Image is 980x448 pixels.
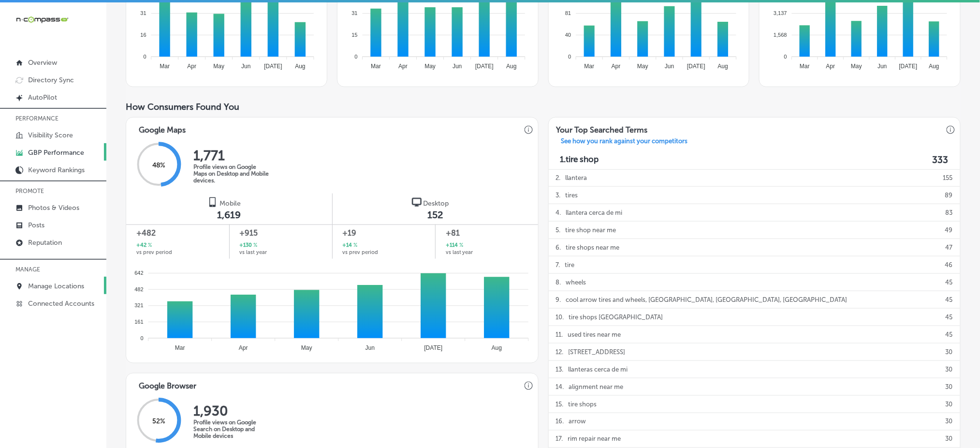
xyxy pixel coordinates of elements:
[134,319,143,325] tspan: 161
[141,335,144,341] tspan: 0
[774,10,788,16] tspan: 3,137
[568,431,621,448] p: rim repair near me
[566,169,587,186] p: llantera
[15,15,69,24] img: 660ab0bf-5cc7-4cb8-ba1c-48b5ae0f18e60NCTV_CLogo_TV_Black_-500x88.png
[424,63,436,70] tspan: May
[946,274,953,291] p: 45
[946,396,953,413] p: 30
[826,63,835,70] tspan: Apr
[295,63,305,70] tspan: Aug
[612,63,621,70] tspan: Apr
[28,299,94,308] p: Connected Accounts
[28,59,57,67] p: Overview
[568,326,621,343] p: used tires near me
[556,413,564,430] p: 16 .
[566,187,578,204] p: tires
[946,309,953,326] p: 45
[687,63,705,70] tspan: [DATE]
[774,32,788,38] tspan: 1,568
[565,10,571,16] tspan: 81
[131,118,193,137] h3: Google Maps
[556,204,561,221] p: 4 .
[946,326,953,343] p: 45
[214,63,225,70] tspan: May
[945,256,953,273] p: 46
[556,256,560,273] p: 7 .
[28,93,57,102] p: AutoPilot
[398,63,408,70] tspan: Apr
[446,241,463,250] h2: +114
[566,239,620,256] p: tire shops near me
[946,413,953,430] p: 30
[800,63,810,70] tspan: Mar
[141,10,146,16] tspan: 31
[946,291,953,308] p: 45
[946,431,953,448] p: 30
[354,54,357,60] tspan: 0
[152,418,165,426] span: 52 %
[144,54,146,60] tspan: 0
[342,241,357,250] h2: +14
[28,204,79,212] p: Photos & Videos
[565,32,571,38] tspan: 40
[556,431,563,448] p: 17 .
[446,227,528,239] span: +81
[569,396,597,413] p: tire shops
[141,32,146,38] tspan: 16
[569,343,626,360] p: [STREET_ADDRESS]
[565,256,575,273] p: tire
[506,63,516,70] tspan: Aug
[28,76,74,84] p: Directory Sync
[945,187,953,204] p: 89
[131,373,204,393] h3: Google Browser
[554,137,696,148] a: See how you rank against your competitors
[784,54,787,60] tspan: 0
[424,344,443,351] tspan: [DATE]
[219,199,241,208] span: Mobile
[566,204,623,221] p: llantera cerca de mi
[569,309,663,326] p: tire shops [GEOGRAPHIC_DATA]
[136,250,172,255] span: vs prev period
[240,250,267,255] span: vs last year
[556,169,561,186] p: 2 .
[352,241,357,250] span: %
[584,63,594,70] tspan: Mar
[28,166,85,174] p: Keyword Rankings
[193,403,271,419] h2: 1,930
[569,361,628,378] p: llanteras cerca de mi
[28,221,44,229] p: Posts
[566,222,616,239] p: tire shop near me
[946,378,953,395] p: 30
[342,250,378,255] span: vs prev period
[240,241,258,250] h2: +130
[556,396,564,413] p: 15 .
[475,63,494,70] tspan: [DATE]
[566,291,848,308] p: cool arrow tires and wheels, [GEOGRAPHIC_DATA], [GEOGRAPHIC_DATA], [GEOGRAPHIC_DATA]
[126,102,239,112] span: How Consumers Found You
[556,309,564,326] p: 10 .
[556,222,561,239] p: 5 .
[946,204,953,221] p: 83
[28,239,62,247] p: Reputation
[134,286,143,292] tspan: 482
[560,154,599,165] p: 1. tire shop
[193,164,271,184] p: Profile views on Google Maps on Desktop and Mobile devices.
[252,241,258,250] span: %
[878,63,887,70] tspan: Jun
[929,63,939,70] tspan: Aug
[851,63,863,70] tspan: May
[945,222,953,239] p: 49
[136,227,219,239] span: +482
[136,241,152,250] h2: +42
[556,239,561,256] p: 6 .
[241,63,250,70] tspan: Jun
[217,209,241,221] span: 1,619
[301,344,312,351] tspan: May
[556,187,561,204] p: 3 .
[146,241,152,250] span: %
[569,378,624,395] p: alignment near me
[899,63,918,70] tspan: [DATE]
[943,169,953,186] p: 155
[193,148,271,164] h2: 1,771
